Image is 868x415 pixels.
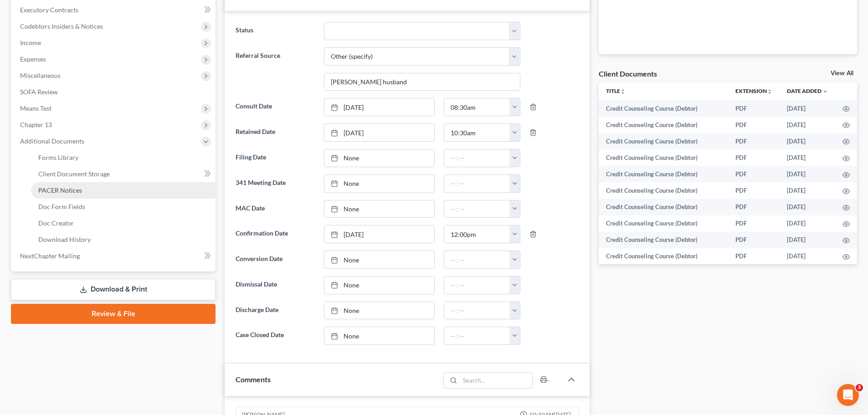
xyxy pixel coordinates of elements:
[767,89,772,94] i: unfold_more
[444,200,510,218] input: -- : --
[599,182,728,199] td: Credit Counseling Course (Debtor)
[444,327,510,344] input: -- : --
[780,166,835,182] td: [DATE]
[231,327,319,345] label: Case Closed Date
[735,87,772,94] a: Extensionunfold_more
[599,117,728,133] td: Credit Counseling Course (Debtor)
[787,87,828,94] a: Date Added expand_more
[728,215,780,232] td: PDF
[20,88,58,96] span: SOFA Review
[324,277,434,294] a: None
[444,124,510,141] input: -- : --
[324,175,434,192] a: None
[231,47,319,91] label: Referral Source
[20,22,103,30] span: Codebtors Insiders & Notices
[599,149,728,166] td: Credit Counseling Course (Debtor)
[780,199,835,215] td: [DATE]
[20,252,80,260] span: NextChapter Mailing
[38,170,110,178] span: Client Document Storage
[38,154,78,161] span: Forms Library
[31,166,216,182] a: Client Document Storage
[460,373,533,388] input: Search...
[822,89,828,94] i: expand_more
[728,248,780,265] td: PDF
[324,73,520,91] input: Other Referral Source
[231,302,319,320] label: Discharge Date
[324,225,434,243] a: [DATE]
[231,123,319,142] label: Retained Date
[444,302,510,319] input: -- : --
[31,149,216,166] a: Forms Library
[231,276,319,294] label: Dismissal Date
[38,236,91,243] span: Download History
[324,98,434,116] a: [DATE]
[728,100,780,117] td: PDF
[599,166,728,182] td: Credit Counseling Course (Debtor)
[599,69,657,78] div: Client Documents
[780,182,835,199] td: [DATE]
[728,133,780,149] td: PDF
[38,203,85,210] span: Doc Form Fields
[599,133,728,149] td: Credit Counseling Course (Debtor)
[599,232,728,248] td: Credit Counseling Course (Debtor)
[599,199,728,215] td: Credit Counseling Course (Debtor)
[444,225,510,243] input: -- : --
[599,248,728,265] td: Credit Counseling Course (Debtor)
[20,72,61,79] span: Miscellaneous
[728,117,780,133] td: PDF
[780,149,835,166] td: [DATE]
[20,104,51,112] span: Means Test
[20,55,46,63] span: Expenses
[728,166,780,182] td: PDF
[324,124,434,141] a: [DATE]
[31,231,216,248] a: Download History
[20,39,41,46] span: Income
[728,232,780,248] td: PDF
[31,182,216,199] a: PACER Notices
[13,2,216,18] a: Executory Contracts
[444,277,510,294] input: -- : --
[728,149,780,166] td: PDF
[444,149,510,167] input: -- : --
[856,384,863,391] span: 3
[20,121,52,128] span: Chapter 13
[780,133,835,149] td: [DATE]
[599,100,728,117] td: Credit Counseling Course (Debtor)
[236,375,271,384] span: Comments
[780,215,835,232] td: [DATE]
[780,100,835,117] td: [DATE]
[324,149,434,167] a: None
[11,304,216,324] a: Review & File
[13,248,216,264] a: NextChapter Mailing
[444,98,510,116] input: -- : --
[324,200,434,218] a: None
[11,279,216,300] a: Download & Print
[231,174,319,193] label: 341 Meeting Date
[444,251,510,268] input: -- : --
[728,199,780,215] td: PDF
[620,89,626,94] i: unfold_more
[606,87,626,94] a: Titleunfold_more
[231,225,319,243] label: Confirmation Date
[324,302,434,319] a: None
[780,248,835,265] td: [DATE]
[831,70,853,77] a: View All
[231,251,319,269] label: Conversion Date
[20,137,84,145] span: Additional Documents
[324,327,434,344] a: None
[31,215,216,231] a: Doc Creator
[837,384,859,406] iframe: Intercom live chat
[38,186,82,194] span: PACER Notices
[780,232,835,248] td: [DATE]
[20,6,78,14] span: Executory Contracts
[780,117,835,133] td: [DATE]
[444,175,510,192] input: -- : --
[599,215,728,232] td: Credit Counseling Course (Debtor)
[31,199,216,215] a: Doc Form Fields
[231,149,319,167] label: Filing Date
[13,84,216,100] a: SOFA Review
[728,182,780,199] td: PDF
[231,200,319,218] label: MAC Date
[231,98,319,116] label: Consult Date
[324,251,434,268] a: None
